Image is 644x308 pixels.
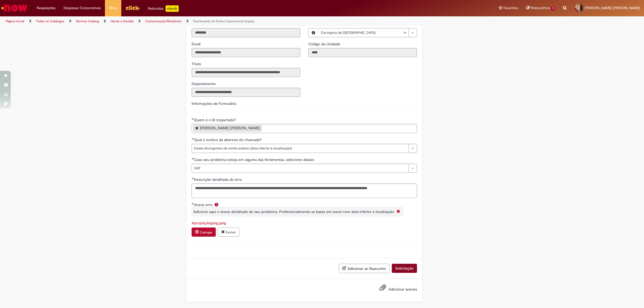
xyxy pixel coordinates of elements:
[308,48,417,57] input: Código da Unidade
[309,28,318,37] button: Local, Visualizar este registro Cervejaria da Bahia
[109,5,117,11] span: More
[193,19,255,23] a: Dashboards de Rotina Operacional Supply
[145,19,182,23] a: Comunicação/Relatórios
[192,118,194,120] span: Obrigatório Preenchido
[585,6,640,10] span: [PERSON_NAME] [PERSON_NAME]
[37,5,56,11] span: Requisições
[192,81,217,86] label: Somente leitura - Departamento
[526,6,555,11] a: Rascunhos
[213,202,220,207] span: Ajuda para Anexo erro
[194,157,316,162] span: Caso seu problema esteja em alguma das ferramentas, selecione abaixo:
[148,5,179,12] div: Padroniza
[4,16,425,26] ul: Trilhas de página
[194,177,243,182] span: Descrição detalhada do erro
[1,3,28,13] img: ServiceNow
[218,228,239,237] button: Excluir anexo Apropiaçãojpeg.jpeg
[192,81,217,86] span: Somente leitura - Departamento
[111,19,134,23] a: Gente e Gestão
[6,19,24,23] a: Página inicial
[192,61,202,67] label: Somente leitura - Título
[194,144,406,153] span: Dados divergentes da minha análise (data inferior à atualização)
[192,68,300,77] input: Título
[192,28,300,37] input: ID
[192,41,202,47] label: Somente leitura - Email
[193,209,394,214] span: Adicione aqui o anexo detalhado do seu problema. Preferencialmente as bases em excel com data inf...
[194,118,237,122] span: Quem é o ID Impactado?
[192,88,300,97] input: Departamento
[36,19,64,23] a: Todos os Catálogos
[192,157,194,160] span: Obrigatório Preenchido
[192,177,194,179] span: Obrigatório Preenchido
[200,230,212,234] small: Carregar
[194,137,263,142] span: Qual o motivo da abertura do chamado?
[392,264,417,273] button: Solicitação
[194,202,214,207] span: Anexo erro
[192,48,300,57] input: Email
[195,126,199,130] a: Remover Italo Reis Menezes de Quem é o ID Impactado?
[76,19,99,23] a: Service Catalog
[395,209,401,215] i: Fechar More information Por question_anexo_erro
[192,138,194,140] span: Obrigatório Preenchido
[308,41,341,47] label: Somente leitura - Código da Unidade
[551,6,555,11] span: 1
[125,4,140,12] img: click_logo_yellow_360x200.png
[64,5,101,11] span: Despesas Corporativas
[378,283,387,295] button: Adicionar anexos
[192,203,194,205] span: Obrigatório Preenchido
[389,287,417,292] span: Adicionar anexos
[226,230,236,234] small: Excluir
[401,28,409,37] abbr: Limpar campo Local
[166,5,179,12] p: +GenAi
[339,264,389,273] button: Adicionar ao Rascunho
[192,101,236,106] label: Informações de Formulário
[308,22,319,27] span: Local
[318,28,417,37] a: Cervejaria da [GEOGRAPHIC_DATA]Limpar campo Local
[200,126,260,130] div: [PERSON_NAME] [PERSON_NAME]
[503,5,518,11] span: Favoritos
[531,5,550,10] span: Rascunhos
[192,228,216,237] button: Carregar anexo de Anexo erro Required
[321,28,403,37] span: Cervejaria da [GEOGRAPHIC_DATA]
[192,22,196,27] span: Somente leitura - ID
[192,221,226,225] a: Download de Apropiaçãojpeg.jpeg
[194,164,406,173] span: SAP
[192,184,417,198] textarea: Descrição detalhada do erro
